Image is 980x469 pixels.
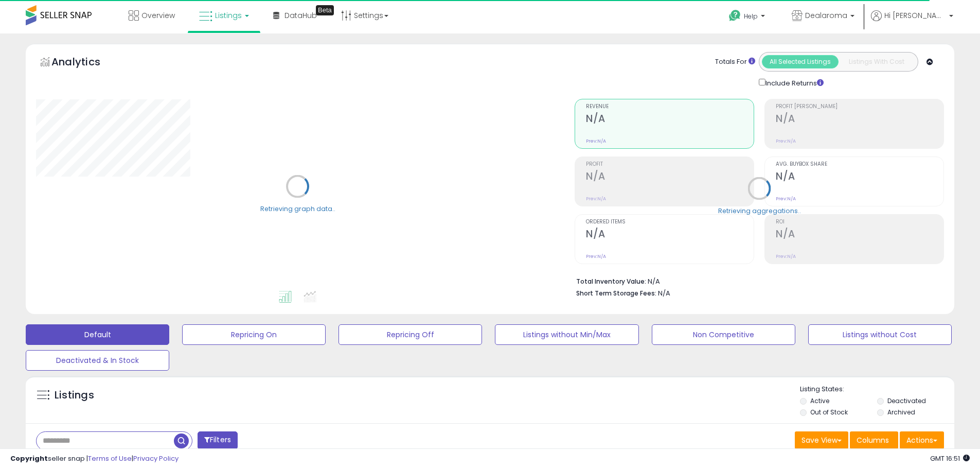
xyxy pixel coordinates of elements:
button: Actions [900,431,944,449]
a: Hi [PERSON_NAME] [871,10,953,33]
a: Help [721,2,775,33]
button: Repricing On [182,324,326,345]
label: Archived [887,408,915,416]
strong: Copyright [10,454,48,463]
span: Columns [857,435,889,445]
label: Active [810,396,829,405]
a: Privacy Policy [133,454,179,463]
h5: Analytics [51,55,120,72]
span: Overview [141,10,175,21]
div: Tooltip anchor [316,5,334,15]
button: Listings without Min/Max [495,324,638,345]
label: Deactivated [887,396,926,405]
i: Get Help [728,9,741,22]
button: Listings without Cost [808,324,952,345]
button: Deactivated & In Stock [26,350,169,371]
span: DataHub [284,10,317,21]
button: Listings With Cost [838,55,915,68]
span: 2025-09-15 16:51 GMT [930,454,970,463]
button: Non Competitive [652,324,795,345]
p: Listing States: [800,385,954,394]
button: Default [26,324,169,345]
a: Terms of Use [88,454,132,463]
div: Totals For [715,57,755,67]
button: Repricing Off [338,324,482,345]
span: Help [744,12,758,21]
div: Retrieving aggregations.. [718,206,801,215]
span: Listings [215,10,242,21]
button: All Selected Listings [762,55,839,68]
button: Filters [198,431,238,449]
label: Out of Stock [810,408,848,416]
button: Save View [795,431,848,449]
h5: Listings [55,388,94,403]
div: Retrieving graph data.. [260,204,335,213]
div: seller snap | | [10,454,179,464]
span: Hi [PERSON_NAME] [884,10,946,21]
span: Dealaroma [805,10,847,21]
button: Columns [850,431,898,449]
div: Include Returns [751,77,836,89]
